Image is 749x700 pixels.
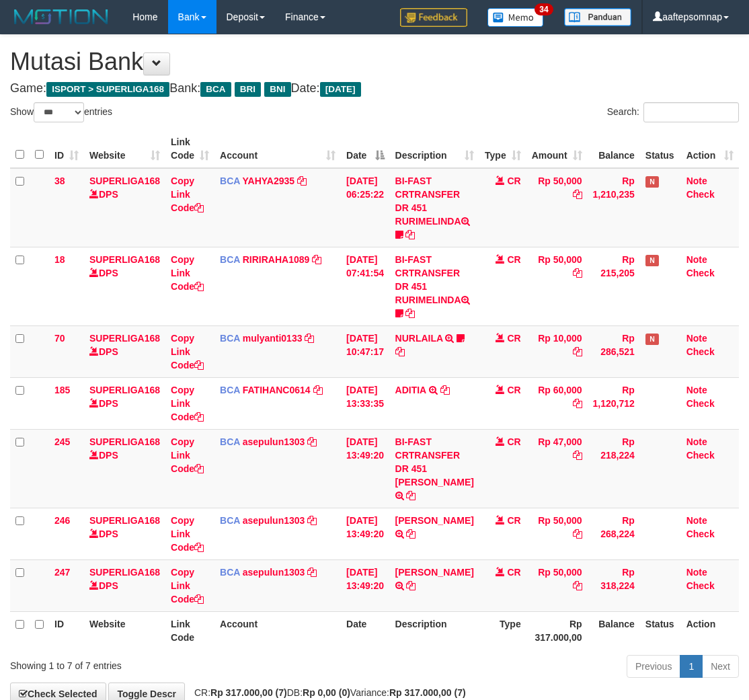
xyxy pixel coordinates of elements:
span: Has Note [645,176,659,188]
span: [DATE] [320,82,361,97]
th: ID [49,611,84,650]
span: BCA [220,333,240,344]
a: Check [686,580,715,591]
td: Rp 268,224 [588,508,640,559]
a: NURLAILA [395,333,443,344]
a: SUPERLIGA168 [89,436,160,447]
a: Copy Rp 10,000 to clipboard [573,346,582,357]
span: 185 [54,385,70,395]
span: CR [507,567,520,578]
td: [DATE] 06:25:22 [341,168,390,247]
a: SUPERLIGA168 [89,333,160,344]
td: DPS [84,377,165,429]
span: BCA [220,515,240,526]
a: YAHYA2935 [243,176,295,186]
th: Status [640,130,681,168]
strong: Rp 0,00 (0) [303,687,350,698]
a: Copy Rp 50,000 to clipboard [573,580,582,591]
a: RIRIRAHA1089 [243,254,310,265]
a: Copy Link Code [171,254,204,292]
td: Rp 47,000 [526,429,588,508]
span: BNI [264,82,290,97]
a: Copy RUDI SETIAWAN to clipboard [406,529,416,539]
td: Rp 286,521 [588,325,640,377]
a: SUPERLIGA168 [89,385,160,395]
td: [DATE] 13:33:35 [341,377,390,429]
th: Account: activate to sort column ascending [214,130,341,168]
a: Copy Link Code [171,436,204,474]
td: Rp 50,000 [526,559,588,611]
td: DPS [84,508,165,559]
th: Description [390,611,479,650]
a: SUPERLIGA168 [89,567,160,578]
td: [DATE] 10:47:17 [341,325,390,377]
a: asepulun1303 [243,567,305,578]
th: Date [341,611,390,650]
a: Copy asepulun1303 to clipboard [307,436,317,447]
strong: Rp 317.000,00 (7) [389,687,466,698]
span: BCA [220,176,240,186]
span: 247 [54,567,70,578]
strong: Rp 317.000,00 (7) [210,687,287,698]
a: Copy FATIHANC0614 to clipboard [313,385,323,395]
span: Has Note [645,255,659,266]
span: BCA [220,436,240,447]
span: BCA [200,82,231,97]
a: Check [686,450,715,461]
th: Description: activate to sort column ascending [390,130,479,168]
th: Action [681,611,739,650]
th: Balance [588,130,640,168]
span: 34 [535,3,553,15]
td: DPS [84,247,165,325]
span: CR: DB: Variance: [188,687,466,698]
span: 245 [54,436,70,447]
td: BI-FAST CRTRANSFER DR 451 [PERSON_NAME] [390,429,479,508]
a: Note [686,436,707,447]
td: Rp 1,210,235 [588,168,640,247]
a: Copy BI-FAST CRTRANSFER DR 451 ASYARI to clipboard [406,490,416,501]
a: Copy Rp 50,000 to clipboard [573,529,582,539]
a: Copy Link Code [171,515,204,553]
a: Copy NURLAILA to clipboard [395,346,405,357]
div: Showing 1 to 7 of 7 entries [10,654,302,672]
th: Date: activate to sort column descending [341,130,390,168]
a: Copy Rp 60,000 to clipboard [573,398,582,409]
a: Note [686,385,707,395]
span: CR [507,436,520,447]
a: SUPERLIGA168 [89,515,160,526]
td: BI-FAST CRTRANSFER DR 451 RURIMELINDA [390,168,479,247]
th: Account [214,611,341,650]
a: Copy RIRIRAHA1089 to clipboard [312,254,321,265]
th: Amount: activate to sort column ascending [526,130,588,168]
a: FATIHANC0614 [243,385,311,395]
a: Note [686,515,707,526]
a: Copy asepulun1303 to clipboard [307,515,317,526]
a: ADITIA [395,385,426,395]
th: Rp 317.000,00 [526,611,588,650]
a: SUPERLIGA168 [89,254,160,265]
th: Link Code [165,611,214,650]
td: Rp 215,205 [588,247,640,325]
a: Copy BI-FAST CRTRANSFER DR 451 RURIMELINDA to clipboard [405,229,415,240]
img: Button%20Memo.svg [487,8,544,27]
a: Copy Link Code [171,333,204,371]
td: DPS [84,168,165,247]
th: Link Code: activate to sort column ascending [165,130,214,168]
td: BI-FAST CRTRANSFER DR 451 RURIMELINDA [390,247,479,325]
a: Note [686,567,707,578]
td: Rp 50,000 [526,508,588,559]
a: asepulun1303 [243,436,305,447]
th: Type: activate to sort column ascending [479,130,526,168]
span: CR [507,333,520,344]
a: Copy asepulun1303 to clipboard [307,567,317,578]
a: Note [686,176,707,186]
h1: Mutasi Bank [10,48,739,75]
a: Copy YAHYA2935 to clipboard [297,176,307,186]
span: BCA [220,567,240,578]
a: [PERSON_NAME] [395,567,474,578]
td: Rp 50,000 [526,168,588,247]
img: Feedback.jpg [400,8,467,27]
span: 38 [54,176,65,186]
a: Copy Rp 50,000 to clipboard [573,268,582,278]
td: [DATE] 13:49:20 [341,508,390,559]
